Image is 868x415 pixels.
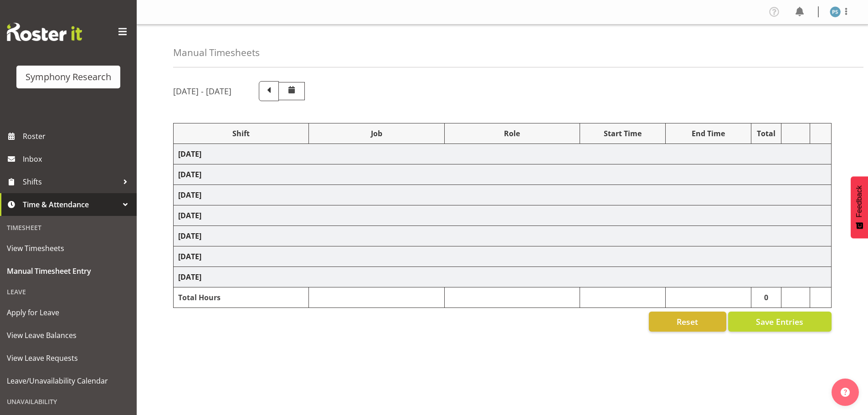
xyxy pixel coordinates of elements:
button: Feedback - Show survey [851,176,868,238]
td: [DATE] [174,226,832,246]
td: Total Hours [174,287,309,308]
td: [DATE] [174,267,832,287]
a: View Timesheets [2,237,134,260]
td: [DATE] [174,246,832,267]
img: Rosterit website logo [7,23,82,41]
td: [DATE] [174,205,832,226]
a: View Leave Requests [2,347,134,369]
div: Symphony Research [26,70,111,84]
div: Leave [2,282,134,301]
span: Save Entries [756,316,803,328]
span: Leave/Unavailability Calendar [7,374,130,388]
div: Role [449,128,575,139]
td: [DATE] [174,185,832,205]
span: View Leave Requests [7,351,130,365]
span: Inbox [23,152,132,166]
div: End Time [670,128,746,139]
div: Unavailability [2,392,134,411]
span: Shifts [23,175,118,189]
div: Job [313,128,439,139]
img: paul-s-stoneham1982.jpg [830,6,841,17]
a: Leave/Unavailability Calendar [2,369,134,392]
a: Manual Timesheet Entry [2,260,134,282]
span: Feedback [855,185,863,217]
span: Apply for Leave [7,306,130,319]
button: Save Entries [728,312,832,332]
td: 0 [751,287,781,308]
span: Time & Attendance [23,198,118,211]
h5: [DATE] - [DATE] [173,86,231,96]
img: help-xxl-2.png [841,388,850,397]
td: [DATE] [174,164,832,185]
span: Manual Timesheet Entry [7,264,130,278]
span: Reset [677,316,698,328]
span: View Leave Balances [7,328,130,342]
a: View Leave Balances [2,324,134,347]
div: Total [756,128,777,139]
div: Shift [178,128,304,139]
span: View Timesheets [7,241,130,255]
h4: Manual Timesheets [173,47,260,58]
div: Timesheet [2,218,134,237]
a: Apply for Leave [2,301,134,324]
div: Start Time [585,128,661,139]
td: [DATE] [174,144,832,164]
button: Reset [649,312,726,332]
span: Roster [23,129,132,143]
